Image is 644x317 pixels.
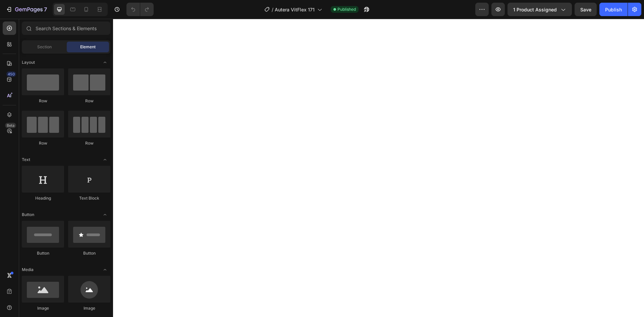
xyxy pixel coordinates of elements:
[580,7,591,12] span: Save
[68,250,110,256] div: Button
[68,305,110,311] div: Image
[44,5,47,13] p: 7
[5,123,16,128] div: Beta
[68,195,110,201] div: Text Block
[599,3,628,16] button: Publish
[80,44,96,50] span: Element
[22,250,64,256] div: Button
[126,3,154,16] div: Undo/Redo
[605,6,622,13] div: Publish
[100,57,110,68] span: Toggle open
[68,98,110,104] div: Row
[68,140,110,146] div: Row
[22,98,64,104] div: Row
[6,71,16,77] div: 450
[22,21,110,35] input: Search Sections & Elements
[275,6,315,13] span: Autera VitFlex 171
[37,44,52,50] span: Section
[575,3,597,16] button: Save
[100,209,110,220] span: Toggle open
[22,267,34,273] span: Media
[22,157,30,163] span: Text
[22,212,34,218] span: Button
[337,6,356,12] span: Published
[22,140,64,146] div: Row
[272,6,273,13] span: /
[22,59,35,65] span: Layout
[22,305,64,311] div: Image
[100,264,110,275] span: Toggle open
[113,19,644,317] iframe: Design area
[100,154,110,165] span: Toggle open
[507,3,572,16] button: 1 product assigned
[22,195,64,201] div: Heading
[3,3,50,16] button: 7
[513,6,557,13] span: 1 product assigned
